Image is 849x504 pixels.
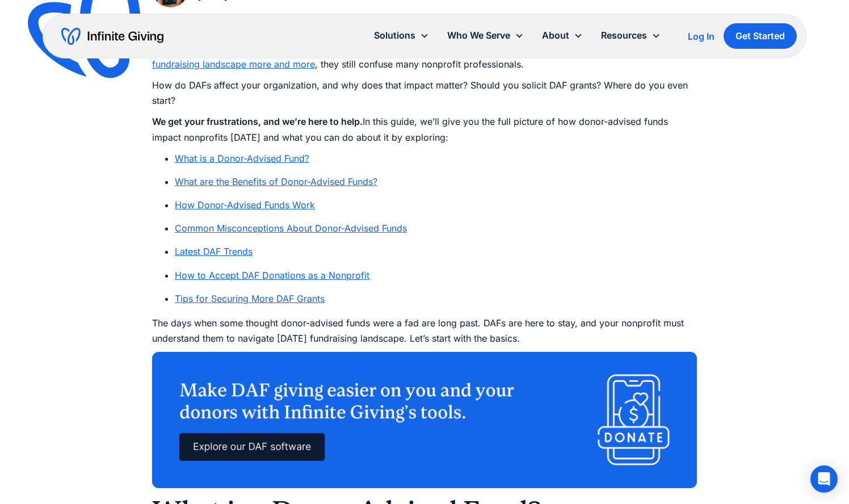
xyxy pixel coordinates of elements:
p: How do DAFs affect your organization, and why does that impact matter? Should you solicit DAF gra... [152,78,697,108]
a: Tips for Securing More DAF Grants [175,293,325,304]
div: Solutions [365,23,438,48]
a: What are the Benefits of Donor-Advised Funds? [175,176,377,187]
img: Make DAF giving easier on you and your donors with Infinite Giving’s tools. Click to explore our ... [152,352,697,488]
div: Who We Serve [447,28,510,43]
div: Open Intercom Messenger [810,465,838,493]
div: About [542,28,569,43]
div: Solutions [374,28,415,43]
div: Who We Serve [438,23,533,48]
a: home [61,27,163,45]
div: Resources [592,23,670,48]
strong: We get your frustrations, and we’re here to help. [152,116,363,127]
p: The days when some thought donor-advised funds were a fad are long past. DAFs are here to stay, a... [152,316,697,346]
div: Log In [688,32,714,41]
a: What is a Donor-Advised Fund? [175,153,309,164]
a: Common Misconceptions About Donor-Advised Funds [175,222,407,234]
div: Resources [601,28,647,43]
a: How Donor-Advised Funds Work [175,199,315,211]
a: Latest DAF Trends [175,246,253,257]
a: Log In [688,30,714,43]
div: About [533,23,592,48]
p: In this guide, we’ll give you the full picture of how donor-advised funds impact nonprofits [DATE... [152,114,697,145]
a: How to Accept DAF Donations as a Nonprofit [175,270,369,281]
a: Get Started [724,23,797,49]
